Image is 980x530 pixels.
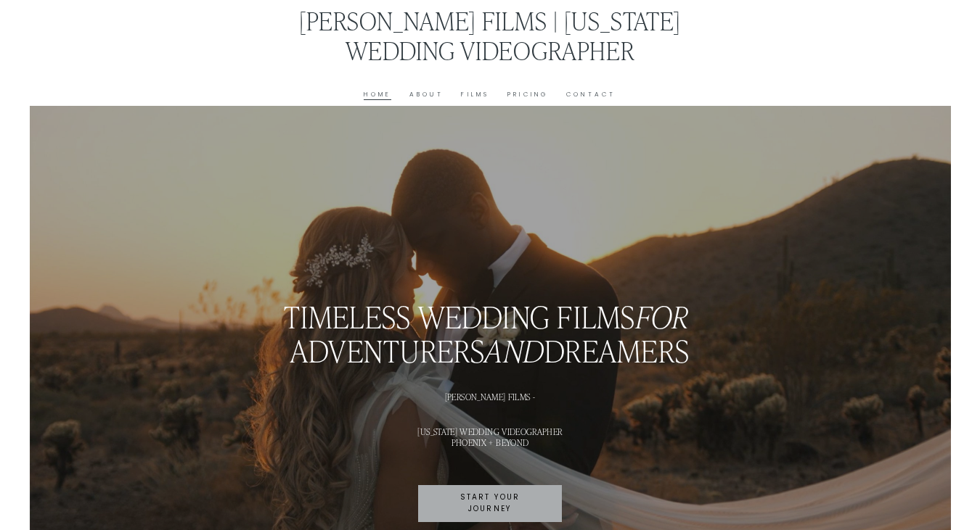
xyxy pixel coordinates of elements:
[418,485,562,522] a: START YOUR JOURNEY
[566,90,616,101] a: Contact
[299,4,682,66] a: [PERSON_NAME] Films | [US_STATE] Wedding Videographer
[364,90,391,101] a: Home
[59,392,921,402] h1: [PERSON_NAME] FILMS -
[485,331,544,370] em: and
[59,299,921,366] h2: timeless wedding films ADVENTURERS DREAMERS
[409,90,444,101] a: About
[636,297,690,336] em: for
[59,426,921,447] h1: [US_STATE] WEDDING VIDEOGRAPHER PHOENIX + BEYOND
[507,90,549,101] a: Pricing
[461,90,489,101] a: Films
